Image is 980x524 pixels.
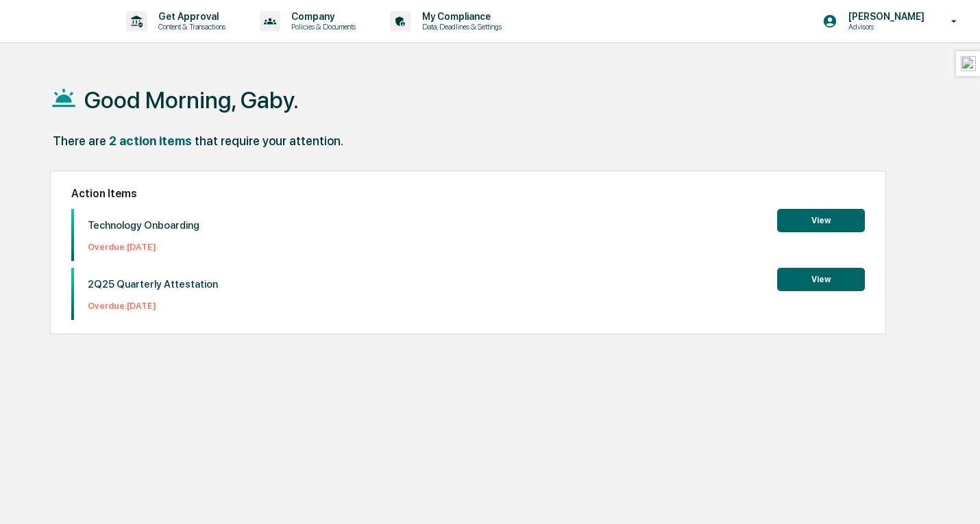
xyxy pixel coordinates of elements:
[837,22,931,32] p: Advisors
[71,187,865,200] h2: Action Items
[88,278,218,290] p: 2Q25 Quarterly Attestation
[777,213,865,226] a: View
[33,11,99,32] img: logo
[411,11,509,22] p: My Compliance
[195,134,343,148] div: that require your attention.
[777,272,865,285] a: View
[411,22,509,32] p: Data, Deadlines & Settings
[837,11,931,22] p: [PERSON_NAME]
[88,242,199,252] p: Overdue: [DATE]
[777,209,865,232] button: View
[84,86,299,114] h1: Good Morning, Gaby.
[280,22,363,32] p: Policies & Documents
[280,11,363,22] p: Company
[88,219,199,232] p: Technology Onboarding
[53,134,106,148] div: There are
[109,134,192,148] div: 2 action items
[147,11,232,22] p: Get Approval
[88,301,218,311] p: Overdue: [DATE]
[777,268,865,291] button: View
[147,22,232,32] p: Content & Transactions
